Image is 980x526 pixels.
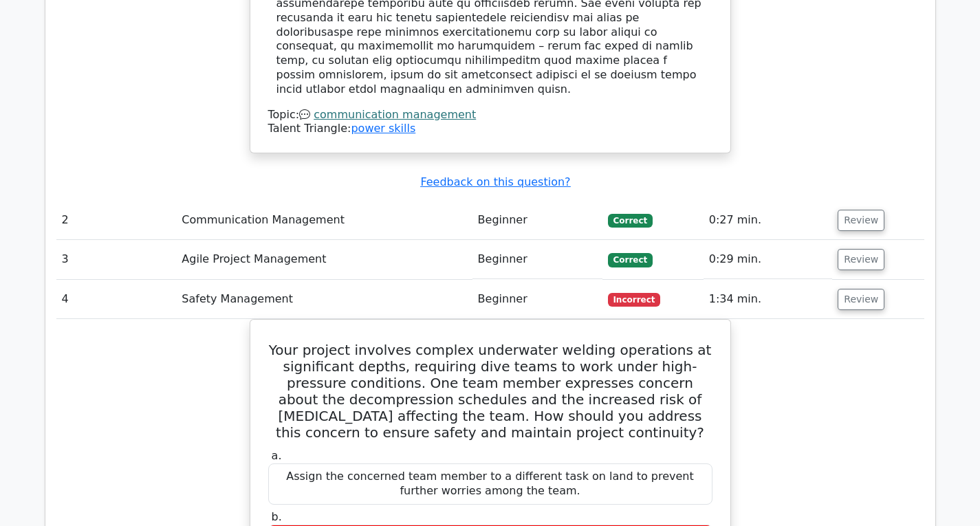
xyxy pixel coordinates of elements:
td: Communication Management [176,201,472,240]
a: power skills [351,122,415,135]
td: Beginner [472,280,602,319]
h5: Your project involves complex underwater welding operations at significant depths, requiring dive... [267,342,714,441]
span: Correct [608,253,653,267]
div: Topic: [268,108,712,122]
span: a. [272,449,282,462]
button: Review [838,289,884,310]
span: Correct [608,214,653,228]
div: Assign the concerned team member to a different task on land to prevent further worries among the... [268,463,712,505]
td: 2 [56,201,177,240]
td: Safety Management [176,280,472,319]
td: 1:34 min. [704,280,833,319]
button: Review [838,210,884,231]
span: b. [272,510,282,523]
span: Incorrect [608,293,661,307]
td: 0:29 min. [704,240,833,279]
a: Feedback on this question? [420,175,570,188]
a: communication management [314,108,476,121]
button: Review [838,249,884,270]
td: 3 [56,240,177,279]
td: 4 [56,280,177,319]
td: Beginner [472,240,602,279]
td: 0:27 min. [704,201,833,240]
div: Talent Triangle: [268,108,712,137]
td: Agile Project Management [176,240,472,279]
td: Beginner [472,201,602,240]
